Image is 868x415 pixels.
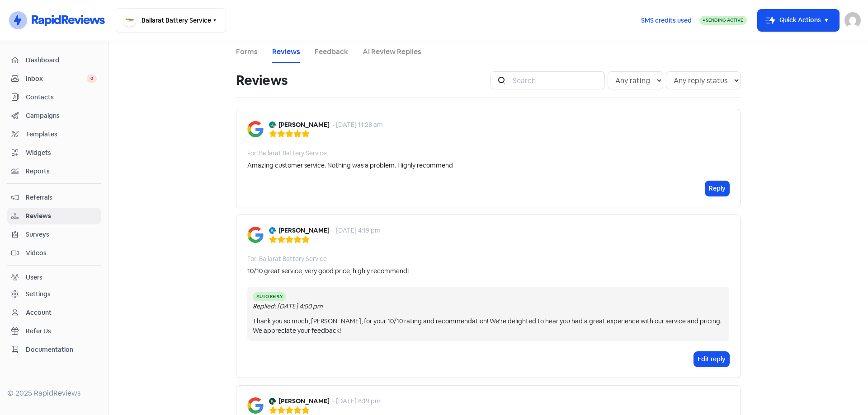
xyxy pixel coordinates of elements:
a: Refer Us [7,323,101,340]
div: - [DATE] 11:28 am [332,120,383,130]
a: Templates [7,126,101,143]
a: Contacts [7,89,101,106]
button: Ballarat Battery Service [116,8,226,33]
img: Avatar [269,227,276,234]
span: Documentation [26,345,97,354]
span: Campaigns [26,111,97,121]
a: Widgets [7,145,101,161]
div: Users [26,273,42,282]
img: Avatar [269,398,276,405]
span: SMS credits used [641,16,692,25]
a: Sending Active [699,15,747,26]
span: Dashboard [26,56,97,65]
span: Sending Active [706,17,743,23]
a: Dashboard [7,52,101,69]
a: Users [7,269,101,286]
span: Reviews [26,211,97,221]
a: Forms [236,47,258,57]
a: Videos [7,245,101,261]
div: Amazing customer service. Nothing was a problem. Highly recommend [247,161,453,170]
div: Account [26,308,52,317]
span: Surveys [26,230,97,239]
a: AI Review Replies [363,47,421,57]
div: For: Ballarat Battery Service [247,254,327,264]
img: Image [247,227,264,243]
a: SMS credits used [633,15,699,24]
div: 10/10 great service, very good price, highly recommend! [247,266,409,276]
a: Documentation [7,341,101,358]
div: Thank you so much, [PERSON_NAME], for your 10/10 rating and recommendation! We're delighted to he... [253,317,724,336]
button: Reply [705,181,729,196]
span: Referrals [26,193,97,202]
a: Account [7,304,101,321]
span: Auto Reply [253,292,286,301]
a: Reports [7,163,101,180]
span: 0 [87,74,97,83]
span: Templates [26,130,97,139]
span: Refer Us [26,326,97,336]
span: Reports [26,167,97,176]
span: Widgets [26,148,97,158]
button: Edit reply [694,352,729,367]
a: Feedback [315,47,348,57]
i: Replied: [DATE] 4:50 pm [253,302,323,310]
b: [PERSON_NAME] [278,120,330,130]
a: Campaigns [7,107,101,124]
a: Surveys [7,226,101,243]
input: Search [507,71,605,89]
h1: Reviews [236,66,288,95]
a: Referrals [7,189,101,206]
img: Avatar [269,121,276,128]
div: - [DATE] 8:19 pm [332,396,381,406]
div: - [DATE] 4:19 pm [332,226,381,235]
div: For: Ballarat Battery Service [247,149,327,158]
span: Inbox [26,74,87,84]
div: Settings [26,289,51,299]
img: User [844,12,861,28]
a: Reviews [272,47,300,57]
a: Inbox 0 [7,70,101,87]
img: Image [247,121,264,137]
div: © 2025 RapidReviews [7,388,101,399]
span: Videos [26,248,97,258]
a: Reviews [7,208,101,224]
b: [PERSON_NAME] [278,226,330,235]
span: Contacts [26,93,97,102]
button: Quick Actions [758,9,839,31]
a: Settings [7,286,101,303]
b: [PERSON_NAME] [278,396,330,406]
img: Image [247,397,264,414]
